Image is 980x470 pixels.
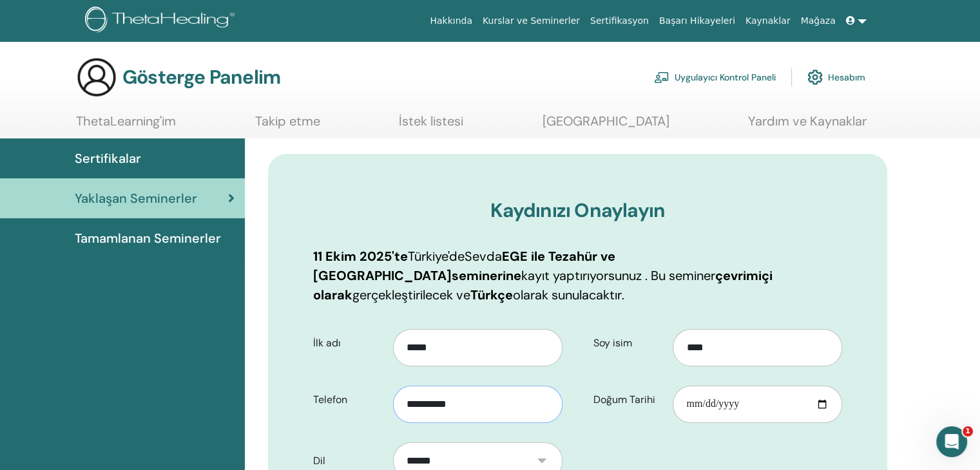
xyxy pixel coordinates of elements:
[593,336,632,350] font: Soy isim
[430,15,472,26] font: Hakkında
[313,248,408,265] font: 11 Ekim 2025'te
[75,150,141,167] font: Sertifikalar
[659,15,735,26] font: Başarı Hikayeleri
[352,287,470,303] font: gerçekleştirilecek ve
[740,9,796,33] a: Kaynaklar
[470,287,513,303] font: Türkçe
[255,113,320,138] a: Takip etme
[585,9,654,33] a: Sertifikasyon
[75,230,221,247] font: Tamamlanan Seminerler
[828,72,865,84] font: Hesabım
[807,66,823,88] img: cog.svg
[748,113,867,129] font: Yardım ve Kaynaklar
[408,248,465,265] font: Türkiye'de
[76,57,117,98] img: generic-user-icon.jpg
[483,15,580,26] font: Kurslar ve Seminerler
[255,113,320,129] font: Takip etme
[965,427,970,435] font: 1
[807,63,865,91] a: Hesabım
[452,267,521,284] font: seminerine
[313,336,341,350] font: İlk adı
[85,6,239,35] img: logo.png
[75,190,197,207] font: Yaklaşan Seminerler
[477,9,585,33] a: Kurslar ve Seminerler
[936,426,967,457] iframe: Intercom canlı sohbet
[399,113,463,129] font: İstek listesi
[675,72,776,84] font: Uygulayıcı Kontrol Paneli
[399,113,463,138] a: İstek listesi
[543,113,669,138] a: [GEOGRAPHIC_DATA]
[76,113,176,138] a: ThetaLearning'im
[543,113,669,129] font: [GEOGRAPHIC_DATA]
[513,287,622,303] font: olarak sunulacaktır
[122,64,280,89] font: Gösterge Panelim
[76,113,176,129] font: ThetaLearning'im
[622,287,624,303] font: .
[465,248,502,265] font: Sevda
[654,71,669,83] img: chalkboard-teacher.svg
[313,393,347,406] font: Telefon
[593,393,655,406] font: Doğum Tarihi
[654,63,776,91] a: Uygulayıcı Kontrol Paneli
[490,198,665,223] font: Kaydınızı Onaylayın
[521,267,715,284] font: kayıt yaptırıyorsunuz . Bu seminer
[745,15,791,26] font: Kaynaklar
[800,15,835,26] font: Mağaza
[654,9,740,33] a: Başarı Hikayeleri
[425,9,477,33] a: Hakkında
[313,454,325,467] font: Dil
[748,113,867,138] a: Yardım ve Kaynaklar
[590,15,649,26] font: Sertifikasyon
[795,9,840,33] a: Mağaza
